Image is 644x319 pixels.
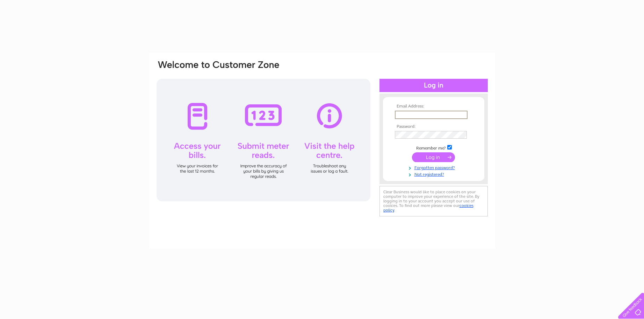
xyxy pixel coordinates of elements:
th: Password: [393,124,474,129]
input: Submit [412,152,455,162]
a: Not registered? [395,171,474,177]
th: Email Address: [393,104,474,109]
a: Forgotten password? [395,164,474,171]
div: Clear Business would like to place cookies on your computer to improve your experience of the sit... [379,186,488,216]
td: Remember me? [393,144,474,151]
a: cookies policy [383,203,473,213]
